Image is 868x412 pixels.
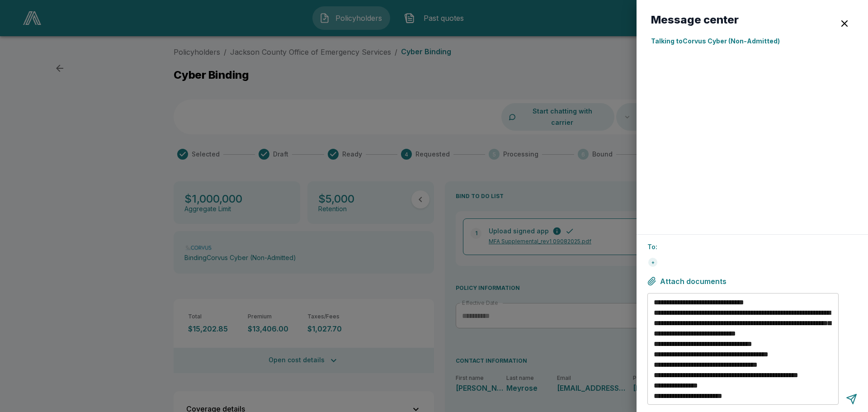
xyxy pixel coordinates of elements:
[651,14,739,25] h6: Message center
[647,257,658,268] div: +
[660,277,726,286] span: Attach documents
[648,258,657,267] div: +
[651,36,854,46] p: Talking to Corvus Cyber (Non-Admitted)
[647,242,857,251] p: To:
